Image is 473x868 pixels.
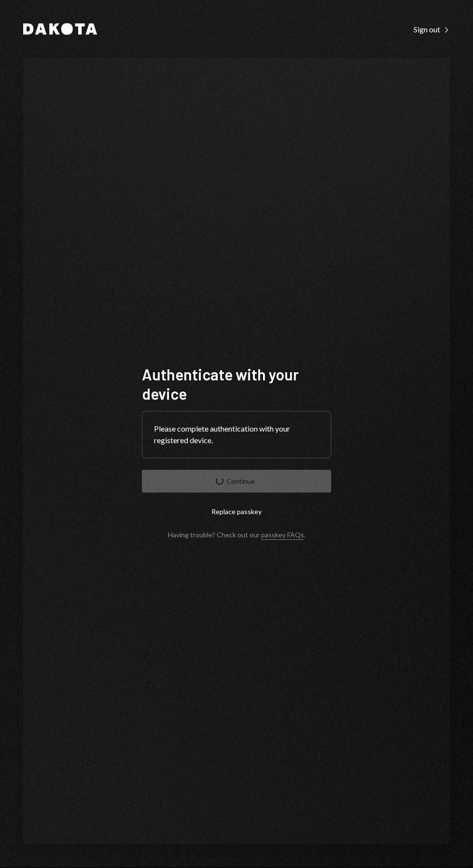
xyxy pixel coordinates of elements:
[414,24,450,34] a: Sign out
[142,364,331,403] h1: Authenticate with your device
[154,423,319,446] div: Please complete authentication with your registered device.
[261,531,304,540] a: passkey FAQs
[414,25,450,34] div: Sign out
[168,531,306,539] div: Having trouble? Check out our .
[142,500,331,523] button: Replace passkey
